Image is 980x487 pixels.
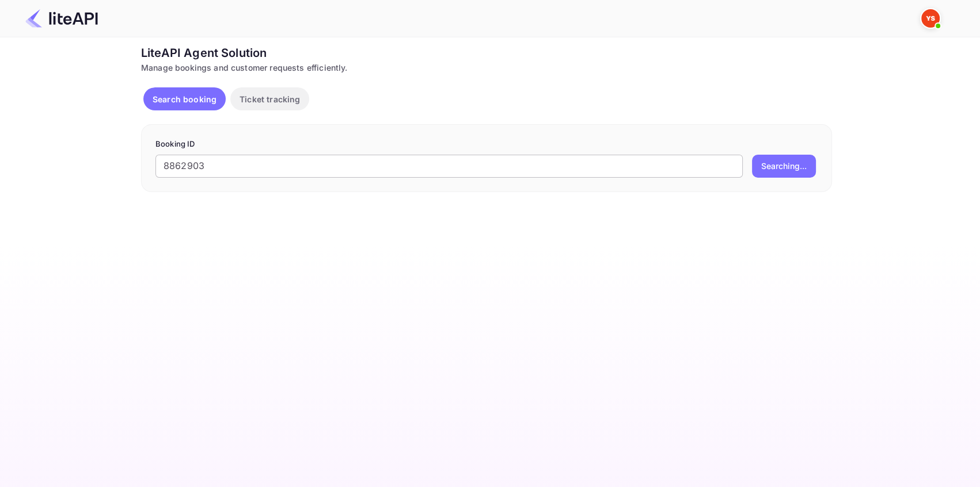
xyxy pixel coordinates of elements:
[153,93,216,105] p: Search booking
[141,62,832,74] div: Manage bookings and customer requests efficiently.
[240,93,300,105] p: Ticket tracking
[921,9,940,28] img: Yandex Support
[155,139,818,150] p: Booking ID
[752,155,816,178] button: Searching...
[155,155,743,178] input: Enter Booking ID (e.g., 63782194)
[141,44,832,62] div: LiteAPI Agent Solution
[25,9,98,28] img: LiteAPI Logo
